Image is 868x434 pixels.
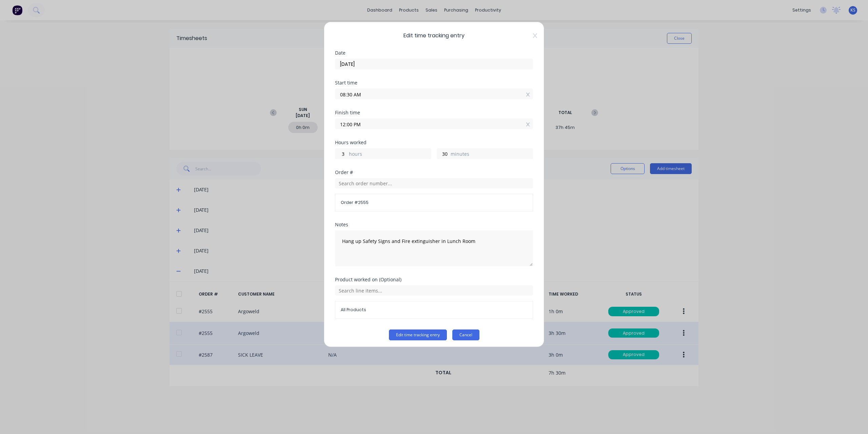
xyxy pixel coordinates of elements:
[349,150,431,159] label: hours
[341,307,527,313] span: All Products
[335,32,533,40] span: Edit time tracking entry
[389,329,447,340] button: Edit time tracking entry
[335,230,533,266] textarea: Hang up Safety Signs and Fire extinguisher in Lunch Room
[335,80,533,85] div: Start time
[335,110,533,115] div: Finish time
[437,149,449,159] input: 0
[451,150,533,159] label: minutes
[335,51,533,55] div: Date
[335,149,347,159] input: 0
[335,170,533,175] div: Order #
[335,140,533,145] div: Hours worked
[335,277,533,282] div: Product worked on (Optional)
[335,222,533,227] div: Notes
[341,200,527,206] span: Order # 2555
[335,178,533,188] input: Search order number...
[452,329,479,340] button: Cancel
[335,285,533,296] input: Search line items...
